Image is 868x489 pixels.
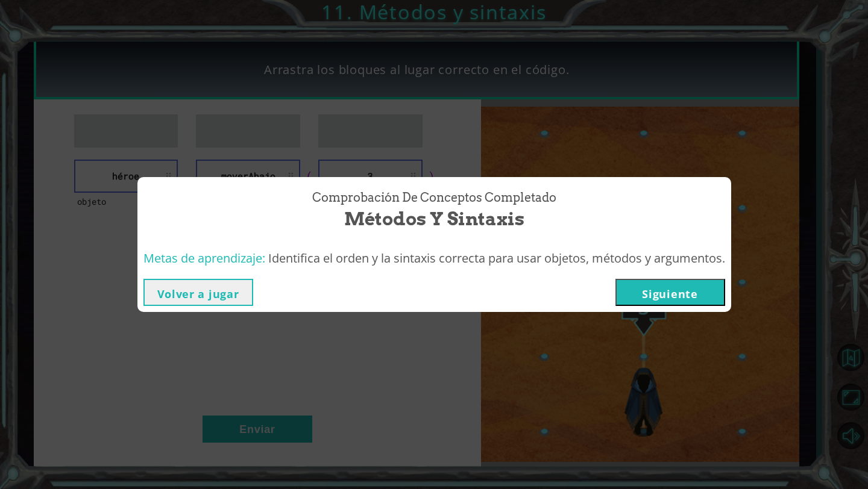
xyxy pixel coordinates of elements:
[615,279,725,306] button: Siguiente
[143,279,253,306] button: Volver a jugar
[312,189,556,207] span: Comprobación de conceptos Completado
[143,250,265,266] span: Metas de aprendizaje:
[268,250,725,266] span: Identifica el orden y la sintaxis correcta para usar objetos, métodos y argumentos.
[344,206,524,232] span: Métodos y sintaxis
